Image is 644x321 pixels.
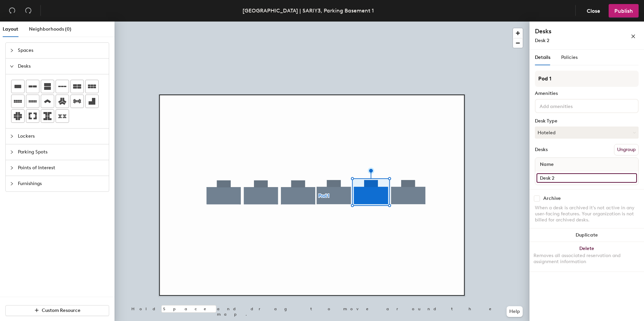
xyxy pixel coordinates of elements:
span: Points of Interest [18,160,105,176]
div: When a desk is archived it's not active in any user-facing features. Your organization is not bil... [535,205,639,223]
span: Spaces [18,43,105,58]
span: Layout [3,26,18,32]
span: collapsed [10,182,14,186]
span: Desks [18,59,105,74]
div: Amenities [535,91,639,96]
span: Custom Resource [42,308,80,313]
span: collapsed [10,150,14,154]
span: collapsed [10,166,14,170]
input: Unnamed desk [537,173,637,183]
div: Desks [535,147,548,152]
span: Policies [561,55,578,60]
button: Ungroup [614,144,639,155]
span: Close [587,8,600,14]
span: Desk 2 [535,38,549,43]
div: Archive [543,196,561,201]
span: close [631,34,636,39]
input: Add amenities [538,102,599,110]
button: Hoteled [535,127,639,139]
button: Help [507,306,523,317]
span: Parking Spots [18,144,105,160]
span: Lockers [18,129,105,144]
button: Duplicate [529,228,644,242]
button: Close [581,4,606,17]
span: collapsed [10,134,14,138]
button: Redo (⌘ + ⇧ + Z) [22,4,35,17]
button: DeleteRemoves all associated reservation and assignment information [529,242,644,272]
span: collapsed [10,48,14,52]
span: Name [537,158,557,171]
span: Furnishings [18,176,105,191]
button: Undo (⌘ + Z) [5,4,19,17]
div: Removes all associated reservation and assignment information [534,253,640,265]
span: Publish [614,8,633,14]
div: [GEOGRAPHIC_DATA] | SARIY3, Parking Basement 1 [243,6,374,15]
div: Desk Type [535,118,639,124]
button: Custom Resource [5,305,109,316]
span: expanded [10,64,14,68]
h4: Desks [535,27,609,36]
span: Neighborhoods (0) [29,26,71,32]
span: Details [535,55,550,60]
span: undo [9,7,15,14]
button: Publish [609,4,639,17]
